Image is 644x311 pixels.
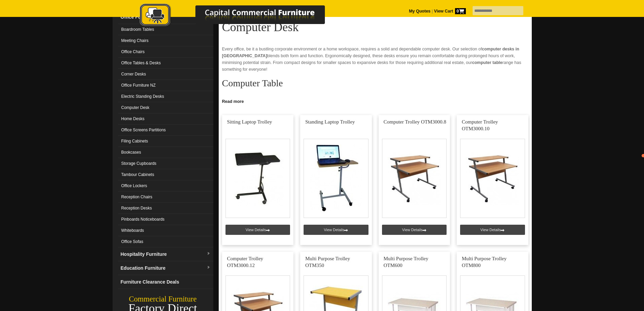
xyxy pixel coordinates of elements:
[118,214,213,225] a: Pinboards Noticeboards
[118,10,213,24] a: Office Furnituredropdown
[118,69,213,80] a: Corner Desks
[118,58,213,69] a: Office Tables & Desks
[118,113,213,125] a: Home Desks
[219,96,532,105] a: Click to read more
[118,236,213,247] a: Office Sofas
[472,60,502,65] strong: computer table
[118,247,213,261] a: Hospitality Furnituredropdown
[113,294,213,304] div: Commercial Furniture
[207,252,211,256] img: dropdown
[118,136,213,147] a: Filing Cabinets
[121,3,358,30] a: Capital Commercial Furniture Logo
[118,46,213,58] a: Office Chairs
[118,91,213,102] a: Electric Standing Desks
[455,8,466,14] span: 0
[118,80,213,91] a: Office Furniture NZ
[118,261,213,275] a: Education Furnituredropdown
[118,102,213,113] a: Computer Desk
[222,78,528,88] h2: Computer Table
[118,125,213,136] a: Office Screens Partitions
[118,35,213,46] a: Meeting Chairs
[121,3,358,28] img: Capital Commercial Furniture Logo
[222,95,528,115] p: A is more than just a place to house your computer; it's where ideas come to life. At Capital Com...
[409,9,431,14] a: My Quotes
[222,46,528,73] p: Every office, be it a bustling corporate environment or a home workspace, requires a solid and de...
[118,225,213,236] a: Whiteboards
[118,203,213,214] a: Reception Desks
[433,9,466,14] a: View Cart0
[434,9,466,14] strong: View Cart
[118,147,213,158] a: Bookcases
[118,169,213,180] a: Tambour Cabinets
[225,96,255,101] strong: computer table
[222,21,528,34] h1: Computer Desk
[118,180,213,192] a: Office Lockers
[118,275,213,289] a: Furniture Clearance Deals
[118,24,213,35] a: Boardroom Tables
[118,192,213,203] a: Reception Chairs
[207,266,211,270] img: dropdown
[118,158,213,169] a: Storage Cupboards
